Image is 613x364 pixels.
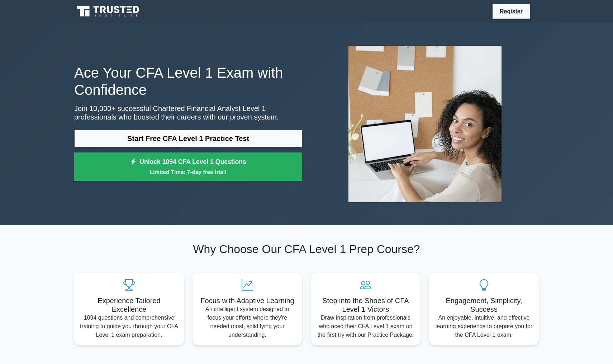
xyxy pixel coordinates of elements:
p: An intelligent system designed to focus your efforts where they're needed most, solidifying your ... [198,305,296,339]
h5: Engagement, Simplicity, Success [435,296,533,314]
h2: Why Choose Our CFA Level 1 Prep Course? [74,242,539,256]
a: Unlock 1094 CFA Level 1 QuestionsLimited Time: 7-day free trial! [74,152,302,181]
p: 1094 questions and comprehensive training to guide you through your CFA Level 1 exam preparation. [80,314,178,339]
h5: Focus with Adaptive Learning [198,296,296,305]
p: An enjoyable, intuitive, and effective learning experience to prepare you for the CFA Level 1 exam. [435,314,533,339]
p: Draw inspiration from professionals who aced their CFA Level 1 exam on the first try with our Pra... [317,314,415,339]
a: Start Free CFA Level 1 Practice Test [74,130,302,147]
h1: Ace Your CFA Level 1 Exam with Confidence [74,64,302,98]
h5: Experience Tailored Excellence [80,296,178,314]
h5: Step into the Shoes of CFA Level 1 Victors [317,296,415,314]
small: Limited Time: 7-day free trial! [83,168,293,176]
a: Register [495,7,527,16]
p: Join 10,000+ successful Chartered Financial Analyst Level 1 professionals who boosted their caree... [74,104,302,121]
